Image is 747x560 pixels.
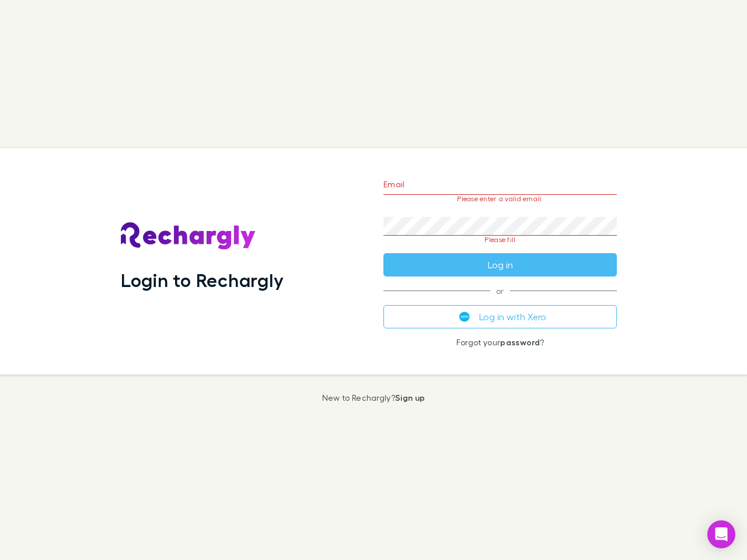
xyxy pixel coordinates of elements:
p: New to Rechargly? [322,393,425,402]
button: Log in with Xero [383,305,617,328]
p: Please fill [383,236,617,244]
img: Xero's logo [459,311,470,322]
button: Log in [383,253,617,276]
div: Open Intercom Messenger [707,520,735,548]
p: Please enter a valid email. [383,195,617,203]
a: password [500,337,540,347]
img: Rechargly's Logo [121,222,256,250]
span: or [383,290,617,291]
p: Forgot your ? [383,338,617,347]
h1: Login to Rechargly [121,269,284,291]
a: Sign up [395,393,425,402]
